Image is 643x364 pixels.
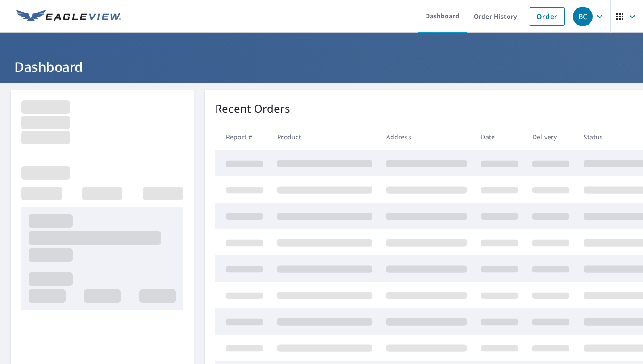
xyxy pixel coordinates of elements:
[529,7,565,26] a: Order
[474,124,525,150] th: Date
[379,124,474,150] th: Address
[16,10,121,23] img: EV Logo
[573,7,593,26] div: BC
[215,124,270,150] th: Report #
[11,58,632,76] h1: Dashboard
[270,124,379,150] th: Product
[215,100,290,117] p: Recent Orders
[525,124,576,150] th: Delivery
